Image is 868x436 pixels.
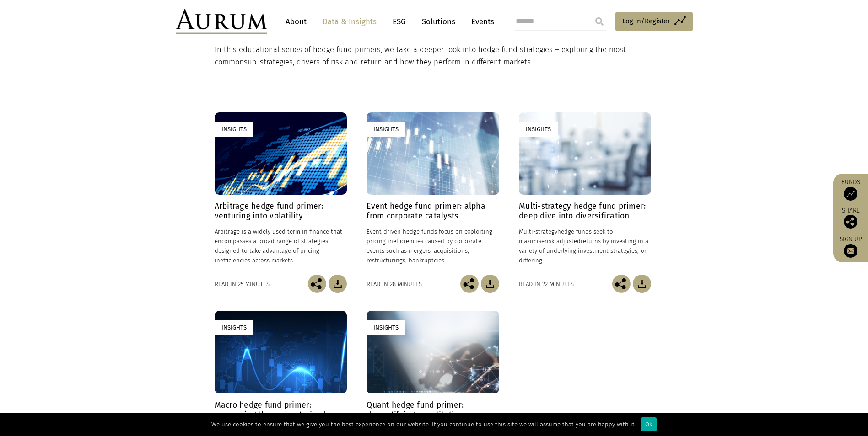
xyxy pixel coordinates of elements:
[417,13,460,30] a: Solutions
[590,12,609,31] input: Submit
[388,13,410,30] a: ESG
[367,202,499,221] h4: Event hedge fund primer: alpha from corporate catalysts
[612,275,631,293] img: Share this post
[838,207,863,229] div: Share
[281,13,311,30] a: About
[838,235,863,258] a: Sign up
[176,9,267,34] img: Aurum
[844,244,857,258] img: Sign up to our newsletter
[460,275,479,293] img: Share this post
[519,202,651,221] h4: Multi-strategy hedge fund primer: deep dive into diversification
[215,400,347,420] h4: Macro hedge fund primer: uncovering the unconstrained
[367,400,499,429] h4: Quant hedge fund primer: demystifying quantitative strategies
[481,275,499,293] img: Download Article
[215,112,347,275] a: Insights Arbitrage hedge fund primer: venturing into volatility Arbitrage is a widely used term i...
[633,275,651,293] img: Download Article
[519,112,651,275] a: Insights Multi-strategy hedge fund primer: deep dive into diversification Multi-strategyhedge fun...
[467,13,494,30] a: Events
[641,417,657,431] div: Ok
[838,178,863,201] a: Funds
[622,16,670,27] span: Log in/Register
[215,279,270,289] div: Read in 25 minutes
[519,228,557,235] span: Multi-strategy
[367,279,422,289] div: Read in 28 minutes
[215,320,253,335] div: Insights
[844,215,857,229] img: Share this post
[318,13,381,30] a: Data & Insights
[519,227,651,266] p: hedge funds seek to maximise returns by investing in a variety of underlying investment strategie...
[329,275,347,293] img: Download Article
[367,320,405,335] div: Insights
[545,238,581,245] span: risk-adjusted
[615,12,693,31] a: Log in/Register
[215,227,347,266] p: Arbitrage is a widely used term in finance that encompasses a broad range of strategies designed ...
[519,279,574,289] div: Read in 22 minutes
[215,122,253,137] div: Insights
[244,58,293,66] span: sub-strategies
[215,44,652,68] p: In this educational series of hedge fund primers, we take a deeper look into hedge fund strategie...
[215,202,347,221] h4: Arbitrage hedge fund primer: venturing into volatility
[844,187,857,201] img: Access Funds
[308,275,326,293] img: Share this post
[367,227,499,266] p: Event driven hedge funds focus on exploiting pricing inefficiencies caused by corporate events su...
[367,122,405,137] div: Insights
[519,122,558,137] div: Insights
[367,112,499,275] a: Insights Event hedge fund primer: alpha from corporate catalysts Event driven hedge funds focus o...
